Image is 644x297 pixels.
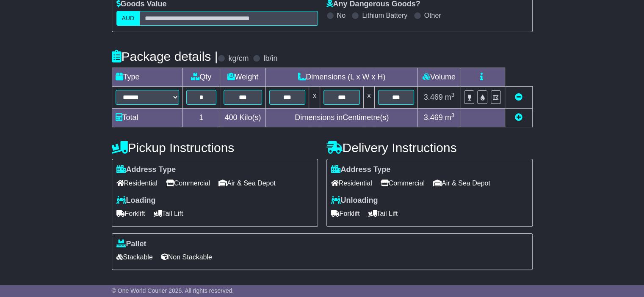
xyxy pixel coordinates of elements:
[112,109,182,127] td: Total
[265,109,417,127] td: Dimensions in Centimetre(s)
[381,177,425,190] span: Commercial
[515,113,522,122] a: Add new item
[331,177,372,190] span: Residential
[368,207,398,220] span: Tail Lift
[445,113,455,122] span: m
[112,141,318,155] h4: Pickup Instructions
[112,287,234,294] span: © One World Courier 2025. All rights reserved.
[218,177,276,190] span: Air & Sea Depot
[362,11,407,19] label: Lithium Battery
[112,49,218,63] h4: Package details |
[116,11,140,26] label: AUD
[116,251,153,264] span: Stackable
[112,68,182,87] td: Type
[265,68,417,87] td: Dimensions (L x W x H)
[363,87,374,109] td: x
[116,240,146,249] label: Pallet
[161,251,212,264] span: Non Stackable
[331,207,360,220] span: Forklift
[182,109,220,127] td: 1
[116,177,158,190] span: Residential
[424,93,443,101] span: 3.469
[220,109,265,127] td: Kilo(s)
[337,11,345,19] label: No
[166,177,210,190] span: Commercial
[116,196,156,205] label: Loading
[451,92,455,98] sup: 3
[263,54,277,63] label: lb/in
[445,93,455,101] span: m
[515,93,522,101] a: Remove this item
[331,196,378,205] label: Unloading
[224,113,237,122] span: 400
[424,11,441,19] label: Other
[220,68,265,87] td: Weight
[326,141,533,155] h4: Delivery Instructions
[451,112,455,118] sup: 3
[154,207,183,220] span: Tail Lift
[433,177,490,190] span: Air & Sea Depot
[309,87,320,109] td: x
[182,68,220,87] td: Qty
[424,113,443,122] span: 3.469
[418,68,460,87] td: Volume
[116,165,176,174] label: Address Type
[116,207,145,220] span: Forklift
[331,165,391,174] label: Address Type
[228,54,249,63] label: kg/cm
